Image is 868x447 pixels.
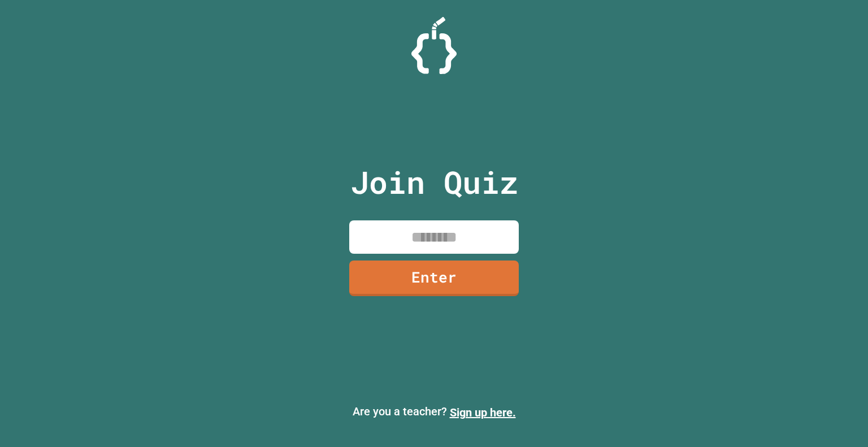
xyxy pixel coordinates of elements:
[774,353,857,401] iframe: chat widget
[411,17,457,74] img: Logo.svg
[349,261,519,296] a: Enter
[450,406,516,419] a: Sign up here.
[821,402,857,436] iframe: chat widget
[9,403,859,421] p: Are you a teacher?
[350,159,518,206] p: Join Quiz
